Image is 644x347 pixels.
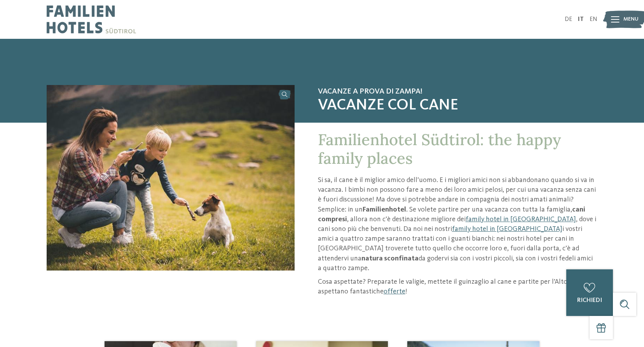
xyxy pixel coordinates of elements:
[361,255,419,262] strong: natura sconfinata
[318,277,597,297] p: Cosa aspettate? Preparate le valigie, mettete il guinzaglio al cane e partite per l’Alto Adige. V...
[384,288,405,295] a: offerte
[466,216,576,223] a: family hotel in [GEOGRAPHIC_DATA]
[578,16,584,23] a: IT
[577,297,602,304] span: richiedi
[318,175,597,273] p: Si sa, il cane è il miglior amico dell’uomo. E i migliori amici non si abbandonano quando si va i...
[47,85,295,271] img: Familienhotel: hotel per cani in Alto Adige
[318,87,597,96] span: Vacanze a prova di zampa!
[566,269,613,316] a: richiedi
[318,130,561,168] span: Familienhotel Südtirol: the happy family places
[318,206,585,223] strong: cani compresi
[590,16,597,23] a: EN
[452,226,562,232] a: family hotel in [GEOGRAPHIC_DATA]
[363,206,406,213] strong: Familienhotel
[565,16,572,23] a: DE
[318,96,597,115] span: Vacanze col cane
[623,16,639,23] span: Menu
